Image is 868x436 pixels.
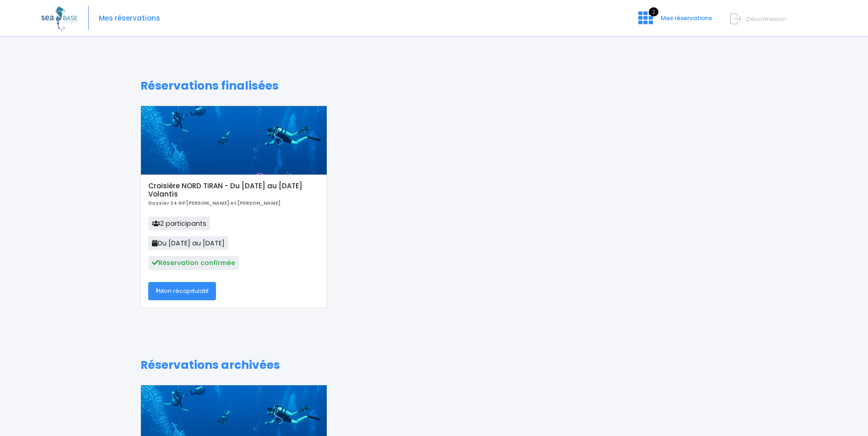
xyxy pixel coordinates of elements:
[148,200,280,207] b: Dossier 24 GP [PERSON_NAME] et [PERSON_NAME]
[148,282,216,300] a: Mon récapitulatif
[140,79,728,93] h1: Réservations finalisées
[148,182,319,198] h5: Croisière NORD TIRAN - Du [DATE] au [DATE] Volantis
[148,256,239,270] span: Réservation confirmée
[661,14,712,22] span: Mes réservations
[148,236,228,250] span: Du [DATE] au [DATE]
[649,7,658,16] span: 2
[140,358,728,372] h1: Réservations archivées
[148,217,210,230] span: 2 participants
[746,15,786,23] span: Déconnexion
[631,17,717,26] a: 2 Mes réservations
